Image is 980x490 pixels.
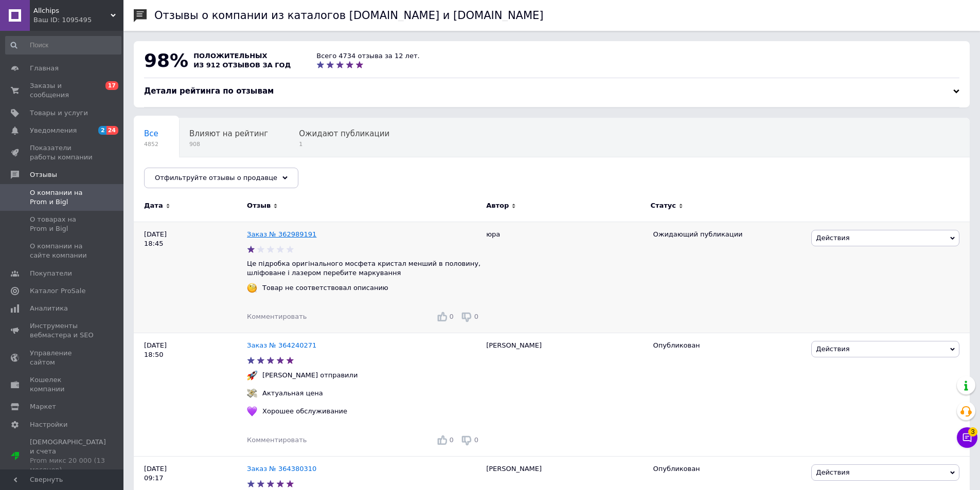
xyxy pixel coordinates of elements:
[30,304,68,313] span: Аналитика
[33,15,123,25] div: Ваш ID: 1095495
[486,201,509,210] span: Автор
[474,436,478,444] span: 0
[30,242,95,260] span: О компании на сайте компании
[474,313,478,320] span: 0
[247,388,257,398] img: :money_with_wings:
[260,389,326,398] div: Актуальная цена
[30,126,77,135] span: Уведомления
[193,52,267,60] span: положительных
[260,371,360,380] div: [PERSON_NAME] отправили
[247,370,257,380] img: :rocket:
[968,427,977,437] span: 3
[481,222,648,333] div: юра
[30,402,56,411] span: Маркет
[247,341,316,349] a: Заказ № 364240271
[816,468,849,476] span: Действия
[30,215,95,233] span: О товарах на Prom и Bigl
[247,465,316,473] a: Заказ № 364380310
[106,126,118,135] span: 24
[30,456,106,475] div: Prom микс 20 000 (13 месяцев)
[653,464,804,474] div: Опубликован
[105,81,118,90] span: 17
[30,188,95,207] span: О компании на Prom и Bigl
[260,407,350,416] div: Хорошее обслуживание
[260,283,391,293] div: Товар не соответствовал описанию
[653,230,804,239] div: Ожидающий публикации
[144,129,158,138] span: Все
[653,341,804,350] div: Опубликован
[30,420,67,429] span: Настройки
[247,436,307,444] span: Комментировать
[299,129,389,138] span: Ожидают публикации
[247,406,257,416] img: :purple_heart:
[247,435,307,445] div: Комментировать
[134,222,247,333] div: [DATE] 18:45
[144,86,274,96] span: Детали рейтинга по отзывам
[299,140,389,148] span: 1
[5,36,121,55] input: Поиск
[30,321,95,340] span: Инструменты вебмастера и SEO
[144,201,163,210] span: Дата
[144,168,256,177] span: Опубликованы без комме...
[30,170,57,179] span: Отзывы
[247,230,316,238] a: Заказ № 362989191
[155,174,277,182] span: Отфильтруйте отзывы о продавце
[30,269,72,278] span: Покупатели
[193,61,291,69] span: из 912 отзывов за год
[144,86,959,97] div: Детали рейтинга по отзывам
[144,140,158,148] span: 4852
[316,51,419,61] div: Всего 4734 отзыва за 12 лет.
[247,201,271,210] span: Отзыв
[650,201,676,210] span: Статус
[134,333,247,457] div: [DATE] 18:50
[144,50,188,71] span: 98%
[98,126,106,135] span: 2
[450,313,454,320] span: 0
[247,312,307,321] div: Комментировать
[33,6,111,15] span: Allchips
[30,438,106,475] span: [DEMOGRAPHIC_DATA] и счета
[247,313,307,320] span: Комментировать
[30,108,88,118] span: Товары и услуги
[247,259,481,278] p: Це підробка оригінального мосфета кристал менший в половину, шліфоване і лазером перебите маркування
[450,436,454,444] span: 0
[189,140,268,148] span: 908
[957,427,977,448] button: Чат с покупателем3
[30,375,95,394] span: Кошелек компании
[30,64,59,73] span: Главная
[816,234,849,242] span: Действия
[481,333,648,457] div: [PERSON_NAME]
[154,9,544,22] h1: Отзывы о компании из каталогов [DOMAIN_NAME] и [DOMAIN_NAME]
[247,283,257,293] img: :face_with_monocle:
[30,143,95,162] span: Показатели работы компании
[30,349,95,367] span: Управление сайтом
[134,157,276,196] div: Опубликованы без комментария
[816,345,849,353] span: Действия
[189,129,268,138] span: Влияют на рейтинг
[30,81,95,100] span: Заказы и сообщения
[30,286,85,296] span: Каталог ProSale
